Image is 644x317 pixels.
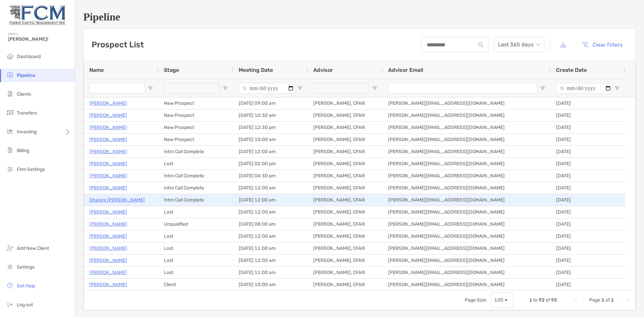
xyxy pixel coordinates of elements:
span: of [546,297,550,303]
a: [PERSON_NAME] [89,280,127,289]
div: Previous Page [581,298,587,303]
div: [PERSON_NAME][EMAIL_ADDRESS][DOMAIN_NAME] [383,194,551,206]
h3: Prospect List [92,40,144,49]
img: add_new_client icon [6,244,14,252]
div: [DATE] [551,206,625,218]
span: 92 [539,297,545,303]
div: Lost [158,242,233,254]
div: [PERSON_NAME], CFA® [308,218,383,230]
a: [PERSON_NAME] [89,244,127,253]
span: 1 [611,297,614,303]
div: Intro Call Complete [158,170,233,182]
div: Lost [158,230,233,242]
img: clients icon [6,90,14,98]
div: [PERSON_NAME], CFA® [308,242,383,254]
button: Open Filter Menu [372,86,377,91]
img: logout icon [6,300,14,308]
img: get-help icon [6,281,14,289]
img: dashboard icon [6,52,14,60]
div: [PERSON_NAME][EMAIL_ADDRESS][DOMAIN_NAME] [383,267,551,278]
div: [PERSON_NAME][EMAIL_ADDRESS][DOMAIN_NAME] [383,122,551,133]
div: [DATE] 12:00 am [233,255,308,266]
div: [PERSON_NAME][EMAIL_ADDRESS][DOMAIN_NAME] [383,206,551,218]
div: [DATE] [551,279,625,290]
span: 92 [551,297,557,303]
a: [PERSON_NAME] [89,99,127,107]
a: [PERSON_NAME] [89,268,127,277]
div: Page Size: [465,297,487,303]
span: Settings [17,264,35,270]
div: [DATE] [551,170,625,182]
button: Open Filter Menu [223,86,228,91]
div: [DATE] [551,255,625,266]
span: Clients [17,91,31,97]
div: Intro Call Complete [158,146,233,157]
div: [PERSON_NAME][EMAIL_ADDRESS][DOMAIN_NAME] [383,255,551,266]
div: [PERSON_NAME], CFA® [308,122,383,133]
img: Zoe Logo [8,3,67,27]
span: Add New Client [17,245,49,251]
a: [PERSON_NAME] [89,123,127,132]
div: [PERSON_NAME], CFA® [308,146,383,157]
span: Advisor [313,67,333,73]
div: [PERSON_NAME], CFA® [308,182,383,194]
div: [DATE] [551,158,625,170]
p: [PERSON_NAME] [89,111,127,120]
div: [PERSON_NAME][EMAIL_ADDRESS][DOMAIN_NAME] [383,218,551,230]
div: Lost [158,206,233,218]
div: [DATE] 08:00 am [233,218,308,230]
span: Log out [17,302,33,308]
div: [DATE] 02:00 pm [233,158,308,170]
div: [DATE] 12:00 am [233,194,308,206]
a: [PERSON_NAME] [89,184,127,192]
a: [PERSON_NAME] [89,256,127,265]
div: [DATE] 11:00 am [233,267,308,278]
div: Next Page [616,298,622,303]
span: Transfers [17,110,37,116]
div: [PERSON_NAME], CFA® [308,230,383,242]
span: Get Help [17,283,35,289]
button: Open Filter Menu [614,86,620,91]
div: [DATE] 11:00 am [233,242,308,254]
p: [PERSON_NAME] [89,172,127,180]
p: [PERSON_NAME] [89,220,127,228]
div: [DATE] [551,134,625,145]
h1: Pipeline [83,11,636,23]
div: [DATE] 12:00 am [233,230,308,242]
div: [DATE] [551,230,625,242]
span: Meeting Date [239,67,273,73]
button: Clear Filters [577,37,628,52]
div: First Page [573,298,579,303]
div: [DATE] [551,218,625,230]
p: [PERSON_NAME] [89,147,127,156]
div: [PERSON_NAME], CFA® [308,194,383,206]
div: [DATE] 12:00 am [233,206,308,218]
span: Stage [164,67,179,73]
div: Client [158,279,233,290]
div: Lost [158,255,233,266]
button: Open Filter Menu [540,86,545,91]
div: [DATE] 04:30 pm [233,170,308,182]
span: Advisor Email [388,67,423,73]
div: [PERSON_NAME], CFA® [308,206,383,218]
div: Unqualified [158,218,233,230]
p: [PERSON_NAME] [89,135,127,144]
div: [PERSON_NAME][EMAIL_ADDRESS][DOMAIN_NAME] [383,109,551,121]
span: Name [89,67,104,73]
a: Chance [PERSON_NAME] [89,196,145,204]
div: [DATE] [551,194,625,206]
a: [PERSON_NAME] [89,208,127,216]
div: [PERSON_NAME], CFA® [308,134,383,145]
div: Page Size [491,292,513,308]
input: Name Filter Input [89,83,145,94]
span: Pipeline [17,73,35,78]
div: New Prospect [158,109,233,121]
div: New Prospect [158,97,233,109]
span: Billing [17,148,29,153]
